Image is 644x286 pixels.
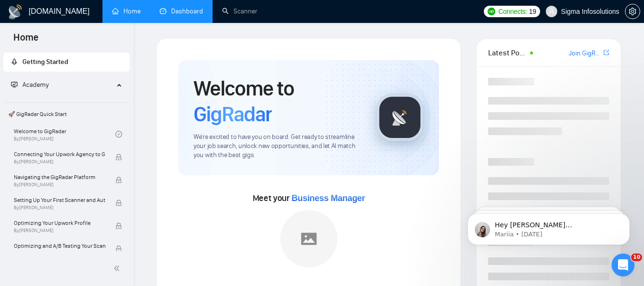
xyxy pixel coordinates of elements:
a: searchScanner [222,7,257,15]
span: check-circle [115,131,122,138]
span: Latest Posts from the GigRadar Community [488,47,527,59]
span: By [PERSON_NAME] [14,159,105,165]
li: Getting Started [3,53,130,72]
span: Optimizing and A/B Testing Your Scanner for Better Results [14,241,105,251]
a: homeHome [112,7,141,15]
span: user [548,8,555,15]
span: lock [115,200,122,206]
span: Setting Up Your First Scanner and Auto-Bidder [14,195,105,205]
a: setting [625,8,640,15]
a: dashboardDashboard [160,7,203,15]
a: export [603,48,609,57]
span: Academy [11,81,49,89]
span: export [603,49,609,56]
h1: Welcome to [194,75,361,127]
span: lock [115,222,122,229]
span: Connecting Your Upwork Agency to GigRadar [14,149,105,159]
a: Join GigRadar Slack Community [569,48,602,59]
span: By [PERSON_NAME] [14,205,105,211]
span: By [PERSON_NAME] [14,251,105,256]
span: rocket [11,58,18,65]
span: 10 [631,254,642,261]
img: gigradar-logo.png [376,94,424,141]
button: setting [625,4,640,19]
span: By [PERSON_NAME] [14,182,105,188]
img: placeholder.png [280,210,337,267]
span: GigRadar [194,101,272,127]
span: Getting Started [22,58,68,66]
span: 🚀 GigRadar Quick Start [4,105,129,124]
span: lock [115,245,122,252]
span: fund-projection-screen [11,81,18,88]
span: We're excited to have you on board. Get ready to streamline your job search, unlock new opportuni... [194,133,361,160]
iframe: Intercom notifications message [453,193,644,260]
img: logo [8,4,23,20]
span: lock [115,177,122,183]
span: Optimizing Your Upwork Profile [14,218,105,228]
span: 19 [529,6,536,17]
span: lock [115,154,122,160]
span: double-left [113,264,123,273]
span: By [PERSON_NAME] [14,228,105,233]
a: Welcome to GigRadarBy[PERSON_NAME] [14,124,115,145]
span: Navigating the GigRadar Platform [14,172,105,182]
span: Academy [22,81,49,89]
span: setting [625,8,640,15]
span: Business Manager [292,193,365,203]
iframe: Intercom live chat [612,254,634,276]
img: upwork-logo.png [488,8,495,15]
span: Connects: [498,6,527,17]
span: Meet your [253,193,365,203]
span: Home [6,31,46,51]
